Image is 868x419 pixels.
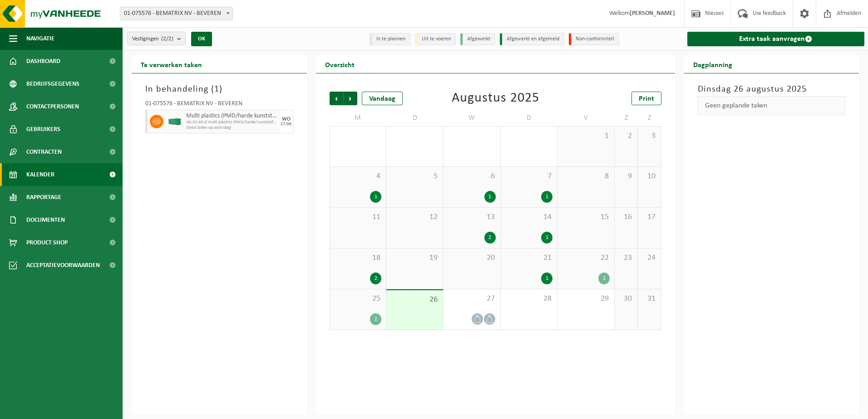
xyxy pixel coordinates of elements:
[598,273,610,284] div: 1
[214,85,219,94] span: 1
[631,92,661,105] a: Print
[562,171,610,181] span: 8
[26,118,60,141] span: Gebruikers
[186,120,277,125] span: HK-XC-40-G multi plastics (PMD/harde kunststof/spanbanden/EP
[501,110,558,126] td: D
[362,92,403,105] div: Vandaag
[191,32,212,46] button: OK
[619,131,633,141] span: 2
[448,171,496,181] span: 6
[132,55,211,73] h2: Te verwerken taken
[630,10,675,17] strong: [PERSON_NAME]
[452,92,539,105] div: Augustus 2025
[642,253,656,263] span: 24
[168,118,182,125] img: HK-XC-40-GN-00
[26,186,61,209] span: Rapportage
[282,117,291,122] div: WO
[505,253,553,263] span: 21
[541,273,552,284] div: 1
[26,209,65,231] span: Documenten
[186,125,277,131] span: Direct laden op aanvraag
[281,122,291,127] div: 27/08
[562,212,610,222] span: 15
[562,253,610,263] span: 22
[316,55,364,73] h2: Overzicht
[642,212,656,222] span: 17
[557,110,615,126] td: V
[687,32,865,46] a: Extra taak aanvragen
[370,191,381,203] div: 1
[335,294,382,304] span: 25
[619,253,633,263] span: 23
[638,110,661,126] td: Z
[448,212,496,222] span: 13
[132,32,173,46] span: Vestigingen
[642,294,656,304] span: 31
[330,92,343,105] span: Vorige
[619,294,633,304] span: 30
[386,110,444,126] td: D
[698,83,846,96] h3: Dinsdag 26 augustus 2025
[120,7,232,20] span: 01-075576 - BEMATRIX NV - BEVEREN
[562,294,610,304] span: 29
[391,253,439,263] span: 19
[127,32,186,45] button: Vestigingen(2/2)
[415,33,456,45] li: Uit te voeren
[145,83,293,96] h3: In behandeling ( )
[505,294,553,304] span: 28
[642,131,656,141] span: 3
[161,36,173,42] count: (2/2)
[505,212,553,222] span: 14
[541,191,552,203] div: 1
[500,33,564,45] li: Afgewerkt en afgemeld
[444,110,501,126] td: W
[330,110,387,126] td: M
[615,110,638,126] td: Z
[26,254,100,277] span: Acceptatievoorwaarden
[391,171,439,181] span: 5
[448,253,496,263] span: 20
[484,232,496,244] div: 2
[619,171,633,181] span: 9
[26,50,60,73] span: Dashboard
[639,95,654,102] span: Print
[186,112,277,120] span: Multi plastics (PMD/harde kunststoffen/spanbanden/EPS/folie naturel/folie gemengd)
[335,212,382,222] span: 11
[26,141,62,163] span: Contracten
[370,273,381,284] div: 2
[505,171,553,181] span: 7
[145,101,293,110] div: 01-075576 - BEMATRIX NV - BEVEREN
[26,73,79,95] span: Bedrijfsgegevens
[460,33,495,45] li: Afgewerkt
[26,231,68,254] span: Product Shop
[335,171,382,181] span: 4
[344,92,357,105] span: Volgende
[370,313,381,325] div: 2
[684,55,741,73] h2: Dagplanning
[642,171,656,181] span: 10
[698,96,846,115] div: Geen geplande taken
[120,7,233,20] span: 01-075576 - BEMATRIX NV - BEVEREN
[484,191,496,203] div: 1
[26,95,79,118] span: Contactpersonen
[541,232,552,244] div: 1
[335,253,382,263] span: 18
[370,33,410,45] li: In te plannen
[26,27,54,50] span: Navigatie
[391,295,439,305] span: 26
[391,212,439,222] span: 12
[619,212,633,222] span: 16
[562,131,610,141] span: 1
[448,294,496,304] span: 27
[26,163,54,186] span: Kalender
[569,33,619,45] li: Non-conformiteit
